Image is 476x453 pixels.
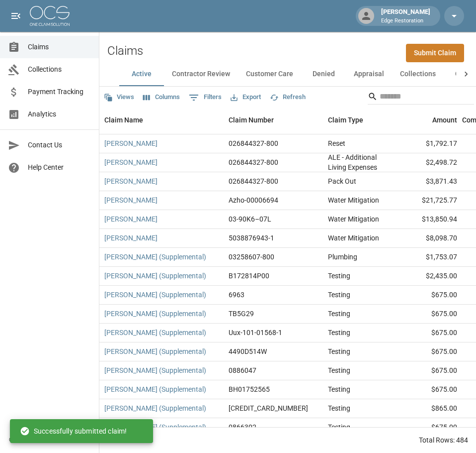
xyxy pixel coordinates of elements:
div: 4490D514W [229,346,267,356]
div: Testing [328,365,350,375]
button: Show filters [186,90,224,106]
div: 026844327-800 [229,157,278,167]
div: Testing [328,384,350,394]
a: [PERSON_NAME] (Supplemental) [104,384,206,394]
div: ALE - Additional Living Expenses [328,152,393,172]
div: $675.00 [397,305,462,324]
div: $675.00 [397,418,462,437]
div: $3,871.43 [397,172,462,191]
div: Claim Name [104,106,143,134]
div: Reset [328,138,345,148]
div: $675.00 [397,324,462,342]
span: Analytics [28,109,91,119]
button: Appraisal [346,62,392,86]
a: [PERSON_NAME] [104,138,158,148]
button: open drawer [6,6,26,26]
button: Refresh [267,90,308,105]
div: Claim Type [323,106,397,134]
div: Amount [432,106,457,134]
a: [PERSON_NAME] [104,233,158,243]
div: Water Mitigation [328,233,379,243]
div: TB5G29 [229,309,254,319]
a: [PERSON_NAME] [104,176,158,186]
div: $13,850.94 [397,210,462,229]
div: $2,498.72 [397,153,462,172]
a: [PERSON_NAME] (Supplemental) [104,271,206,281]
span: Help Center [28,162,91,173]
div: 300-0576430-2025 [229,403,308,413]
div: 5038876943-1 [229,233,274,243]
div: $675.00 [397,286,462,305]
button: Denied [301,62,346,86]
div: Search [368,89,474,107]
p: Edge Restoration [381,17,430,25]
a: [PERSON_NAME] (Supplemental) [104,403,206,413]
h2: Claims [107,44,143,58]
div: 03258607-800 [229,252,274,262]
div: Testing [328,328,350,338]
div: Testing [328,346,350,356]
div: Amount [397,106,462,134]
img: ocs-logo-white-transparent.png [30,6,70,26]
div: Claim Number [229,106,274,134]
div: Testing [328,403,350,413]
div: $1,753.07 [397,248,462,267]
span: Collections [28,64,91,75]
a: [PERSON_NAME] (Supplemental) [104,309,206,319]
div: dynamic tabs [119,62,456,86]
div: $865.00 [397,399,462,418]
div: $2,435.00 [397,267,462,286]
a: [PERSON_NAME] [104,214,158,224]
div: Testing [328,422,350,432]
span: Payment Tracking [28,87,91,97]
div: $1,792.17 [397,134,462,153]
button: Active [119,62,164,86]
div: Claim Number [224,106,323,134]
a: [PERSON_NAME] (Supplemental) [104,328,206,338]
div: 03-90K6–07L [229,214,271,224]
div: 0886047 [229,365,256,375]
button: Contractor Review [164,62,238,86]
div: Claim Name [99,106,224,134]
a: [PERSON_NAME] (Supplemental) [104,346,206,356]
div: $21,725.77 [397,191,462,210]
div: 026844327-800 [229,138,278,148]
button: Collections [392,62,444,86]
div: Claim Type [328,106,363,134]
div: BH01752565 [229,384,270,394]
div: 6963 [229,290,244,300]
div: Water Mitigation [328,214,379,224]
div: Testing [328,290,350,300]
a: [PERSON_NAME] (Supplemental) [104,365,206,375]
div: $675.00 [397,361,462,380]
span: Contact Us [28,140,91,150]
a: [PERSON_NAME] (Supplemental) [104,252,206,262]
div: [PERSON_NAME] [377,7,434,25]
a: [PERSON_NAME] (Supplemental) [104,290,206,300]
div: Total Rows: 484 [419,435,468,445]
div: Successfully submitted claim! [20,422,127,440]
a: [PERSON_NAME] [104,157,158,167]
button: Views [101,90,137,105]
a: [PERSON_NAME] [104,195,158,205]
div: 026844327-800 [229,176,278,186]
a: [PERSON_NAME] (Supplemental) [104,422,206,432]
button: Customer Care [238,62,301,86]
div: Water Mitigation [328,195,379,205]
div: $675.00 [397,342,462,361]
div: Plumbing [328,252,357,262]
div: $8,098.70 [397,229,462,248]
div: Testing [328,271,350,281]
div: Pack Out [328,176,356,186]
div: © 2025 One Claim Solution [9,435,90,445]
div: 0866302 [229,422,256,432]
div: Uux-101-01568-1 [229,328,282,338]
div: Azho-00006694 [229,195,278,205]
button: Export [228,90,263,105]
button: Select columns [141,90,182,105]
div: $675.00 [397,380,462,399]
div: B172814P00 [229,271,269,281]
span: Claims [28,42,91,52]
div: Testing [328,309,350,319]
a: Submit Claim [406,44,464,62]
